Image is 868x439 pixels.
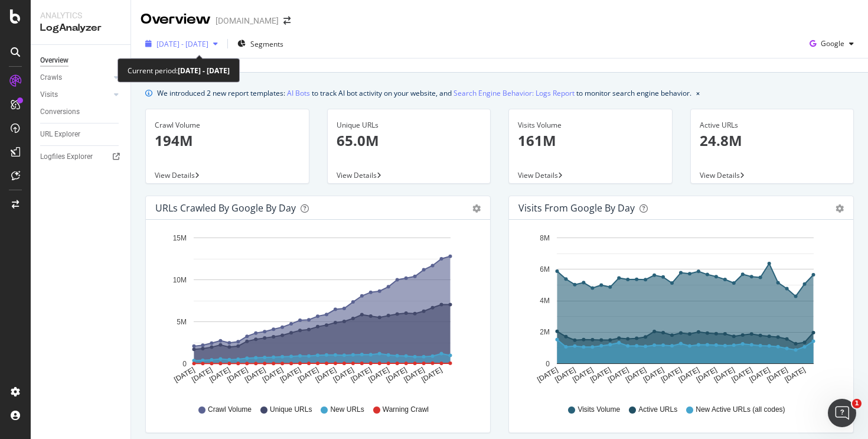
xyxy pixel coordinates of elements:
text: [DATE] [420,366,443,384]
div: Crawls [40,71,62,84]
a: Search Engine Behavior: Logs Report [453,87,575,99]
p: 194M [155,131,300,151]
span: View Details [337,170,377,180]
span: Segments [250,39,283,49]
text: [DATE] [536,366,559,384]
text: [DATE] [642,366,665,384]
div: Overview [40,54,68,67]
span: New Active URLs (all codes) [696,405,785,415]
text: [DATE] [765,366,789,384]
text: [DATE] [350,366,373,384]
div: Logfiles Explorer [40,151,93,163]
text: [DATE] [226,366,249,384]
text: 0 [546,360,550,368]
span: 1 [852,399,862,408]
text: 5M [177,318,187,326]
button: Google [805,34,859,53]
span: Unique URLs [270,405,312,415]
text: [DATE] [190,366,214,384]
text: 6M [540,265,550,274]
div: Overview [141,9,211,30]
a: Overview [40,54,122,67]
p: 24.8M [700,131,845,151]
text: 4M [540,297,550,305]
a: AI Bots [287,87,310,99]
p: 65.0M [337,131,482,151]
a: Logfiles Explorer [40,151,122,163]
text: [DATE] [695,366,719,384]
div: URL Explorer [40,128,80,141]
span: [DATE] - [DATE] [156,39,208,49]
text: [DATE] [261,366,285,384]
div: We introduced 2 new report templates: to track AI bot activity on your website, and to monitor se... [157,87,691,99]
text: [DATE] [208,366,231,384]
text: [DATE] [730,366,754,384]
button: [DATE] - [DATE] [141,34,223,53]
div: LogAnalyzer [40,21,121,35]
span: View Details [518,170,558,180]
text: 15M [173,234,187,242]
text: 8M [540,234,550,242]
div: gear [472,204,481,213]
div: Analytics [40,9,121,21]
span: Active URLs [638,405,677,415]
div: Conversions [40,106,80,118]
text: [DATE] [332,366,355,384]
text: [DATE] [279,366,302,384]
div: URLs Crawled by Google by day [155,202,296,214]
span: New URLs [330,405,364,415]
svg: A chart. [518,229,840,394]
text: [DATE] [748,366,772,384]
text: 0 [182,360,187,368]
text: [DATE] [606,366,630,384]
b: [DATE] - [DATE] [178,66,230,76]
div: Visits from Google by day [518,202,635,214]
button: Segments [233,34,288,53]
p: 161M [518,131,663,151]
div: Visits Volume [518,120,663,131]
a: Conversions [40,106,122,118]
div: Active URLs [700,120,845,131]
text: [DATE] [243,366,267,384]
text: [DATE] [296,366,320,384]
text: [DATE] [589,366,612,384]
span: Visits Volume [577,405,620,415]
div: Visits [40,89,58,101]
text: [DATE] [571,366,595,384]
span: Crawl Volume [208,405,252,415]
div: Current period: [128,64,230,77]
span: Warning Crawl [383,405,429,415]
svg: A chart. [155,229,477,394]
text: 10M [173,276,187,284]
text: [DATE] [783,366,807,384]
a: Crawls [40,71,110,84]
text: [DATE] [677,366,701,384]
span: View Details [700,170,740,180]
a: URL Explorer [40,128,122,141]
div: [DOMAIN_NAME] [216,15,279,27]
text: [DATE] [385,366,409,384]
text: [DATE] [660,366,683,384]
text: [DATE] [172,366,196,384]
text: [DATE] [314,366,338,384]
text: [DATE] [367,366,391,384]
div: Crawl Volume [155,120,300,131]
span: View Details [155,170,195,180]
span: Google [821,38,844,48]
div: Unique URLs [337,120,482,131]
div: gear [836,204,844,213]
text: [DATE] [553,366,577,384]
text: 2M [540,329,550,337]
text: [DATE] [624,366,648,384]
iframe: Intercom live chat [828,399,856,427]
button: close banner [693,84,703,102]
a: Visits [40,89,110,101]
div: info banner [145,87,854,99]
text: [DATE] [713,366,736,384]
text: [DATE] [402,366,426,384]
div: arrow-right-arrow-left [283,17,291,25]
